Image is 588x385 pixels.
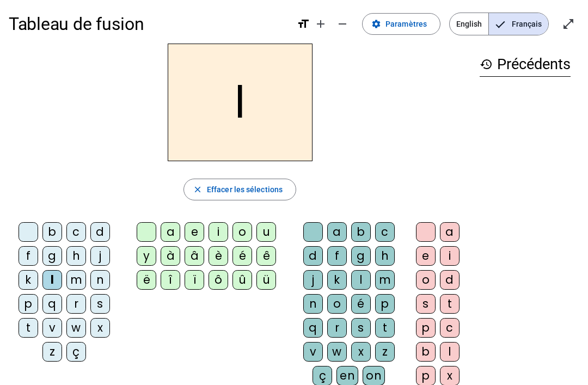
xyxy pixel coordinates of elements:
div: h [375,246,395,266]
div: d [90,222,110,242]
span: English [450,13,488,35]
div: a [161,222,180,242]
div: g [42,246,62,266]
mat-icon: add [314,17,327,30]
div: g [351,246,371,266]
div: r [327,318,347,338]
div: b [42,222,62,242]
div: d [303,246,323,266]
div: j [90,246,110,266]
span: Paramètres [385,17,427,30]
div: r [66,294,86,314]
span: Effacer les sélections [207,183,283,196]
div: c [440,318,460,338]
div: t [375,318,395,338]
div: p [375,294,395,314]
div: s [416,294,436,314]
div: m [66,270,86,290]
div: i [209,222,228,242]
div: s [351,318,371,338]
div: k [327,270,347,290]
div: ï [185,270,204,290]
div: ô [209,270,228,290]
div: ë [137,270,156,290]
div: ê [256,246,276,266]
div: n [303,294,323,314]
div: v [42,318,62,338]
div: y [137,246,156,266]
h1: Tableau de fusion [9,7,288,41]
button: Entrer en plein écran [558,13,579,35]
div: a [440,222,460,242]
div: h [66,246,86,266]
div: à [161,246,180,266]
div: c [66,222,86,242]
div: s [90,294,110,314]
div: b [351,222,371,242]
span: Français [489,13,548,35]
div: f [19,246,38,266]
div: e [185,222,204,242]
div: o [232,222,252,242]
div: b [416,342,436,362]
div: ü [256,270,276,290]
div: k [19,270,38,290]
div: w [66,318,86,338]
mat-icon: remove [336,17,349,30]
button: Paramètres [362,13,440,35]
div: p [19,294,38,314]
div: î [161,270,180,290]
div: p [416,318,436,338]
div: l [42,270,62,290]
div: a [327,222,347,242]
button: Augmenter la taille de la police [310,13,332,35]
mat-icon: open_in_full [562,17,575,30]
div: c [375,222,395,242]
div: è [209,246,228,266]
div: i [440,246,460,266]
mat-icon: settings [371,19,381,29]
mat-icon: format_size [297,17,310,30]
div: f [327,246,347,266]
div: û [232,270,252,290]
button: Diminuer la taille de la police [332,13,353,35]
div: x [90,318,110,338]
div: o [416,270,436,290]
div: t [19,318,38,338]
mat-icon: history [480,58,493,71]
div: u [256,222,276,242]
div: o [327,294,347,314]
div: m [375,270,395,290]
div: â [185,246,204,266]
div: q [42,294,62,314]
div: q [303,318,323,338]
h2: l [168,44,313,161]
div: é [351,294,371,314]
div: t [440,294,460,314]
div: d [440,270,460,290]
div: e [416,246,436,266]
mat-button-toggle-group: Language selection [449,13,549,35]
div: é [232,246,252,266]
div: v [303,342,323,362]
div: l [351,270,371,290]
button: Effacer les sélections [183,179,296,200]
div: z [375,342,395,362]
h3: Précédents [480,52,571,77]
div: w [327,342,347,362]
div: x [351,342,371,362]
div: j [303,270,323,290]
div: n [90,270,110,290]
mat-icon: close [193,185,203,194]
div: l [440,342,460,362]
div: ç [66,342,86,362]
div: z [42,342,62,362]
